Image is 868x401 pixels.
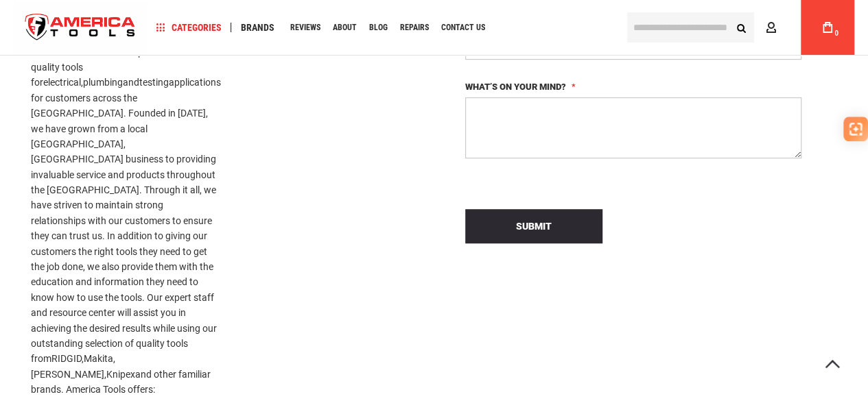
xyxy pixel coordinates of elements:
[728,14,754,40] button: Search
[465,82,566,92] span: What’s on your mind?
[284,19,327,37] a: Reviews
[139,77,169,88] a: testing
[51,353,82,364] a: RIDGID
[241,23,274,32] span: Brands
[516,221,552,232] span: Submit
[14,2,147,53] a: store logo
[369,23,388,32] span: Blog
[31,369,104,380] a: [PERSON_NAME]
[235,19,281,37] a: Brands
[435,19,491,37] a: Contact Us
[441,23,485,32] span: Contact Us
[327,19,363,37] a: About
[106,369,135,380] a: Knipex
[156,23,222,32] span: Categories
[290,23,320,32] span: Reviews
[465,209,602,243] button: Submit
[394,19,435,37] a: Repairs
[834,29,838,37] span: 0
[84,353,113,364] a: Makita
[31,45,217,398] p: America Tools offers a superior selection of quality tools for , and applications for customers a...
[150,19,228,37] a: Categories
[83,77,123,88] a: plumbing
[363,19,394,37] a: Blog
[333,23,357,32] span: About
[400,23,429,32] span: Repairs
[14,2,147,53] img: America Tools
[43,77,81,88] a: electrical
